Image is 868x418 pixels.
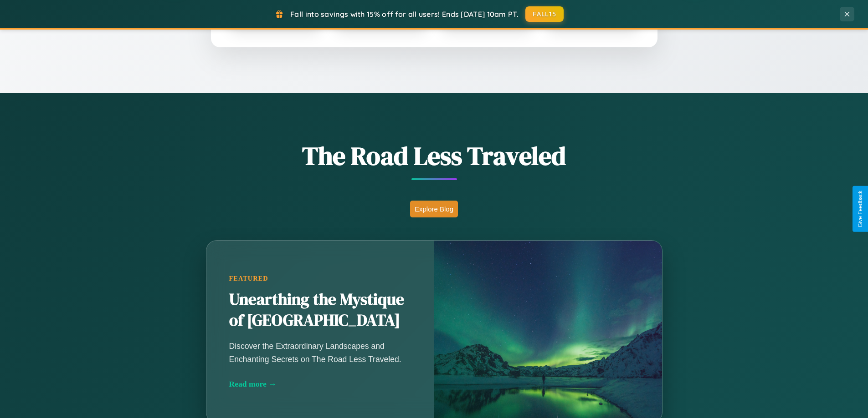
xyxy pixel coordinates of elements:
div: Read more → [229,379,411,389]
h2: Unearthing the Mystique of [GEOGRAPHIC_DATA] [229,289,411,331]
p: Discover the Extraordinary Landscapes and Enchanting Secrets on The Road Less Traveled. [229,340,411,365]
div: Featured [229,275,411,282]
h1: The Road Less Traveled [161,138,708,173]
span: Fall into savings with 15% off for all users! Ends [DATE] 10am PT. [290,10,519,19]
button: FALL15 [525,6,564,22]
div: Give Feedback [857,191,863,227]
button: Explore Blog [410,201,458,217]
